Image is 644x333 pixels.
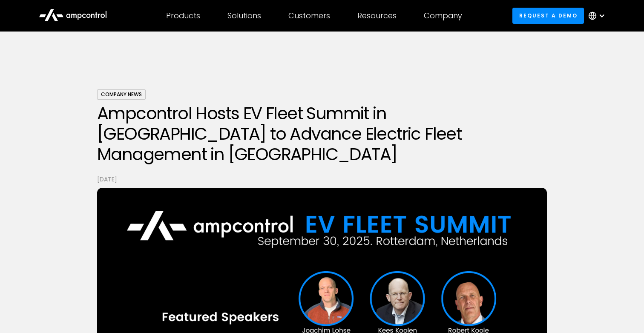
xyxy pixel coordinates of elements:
[512,8,584,23] a: Request a demo
[288,11,330,20] div: Customers
[97,103,547,164] h1: Ampcontrol Hosts EV Fleet Summit in [GEOGRAPHIC_DATA] to Advance Electric Fleet Management in [GE...
[227,11,261,20] div: Solutions
[97,175,547,184] p: [DATE]
[357,11,397,20] div: Resources
[166,11,200,20] div: Products
[424,11,462,20] div: Company
[97,89,146,100] div: Company News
